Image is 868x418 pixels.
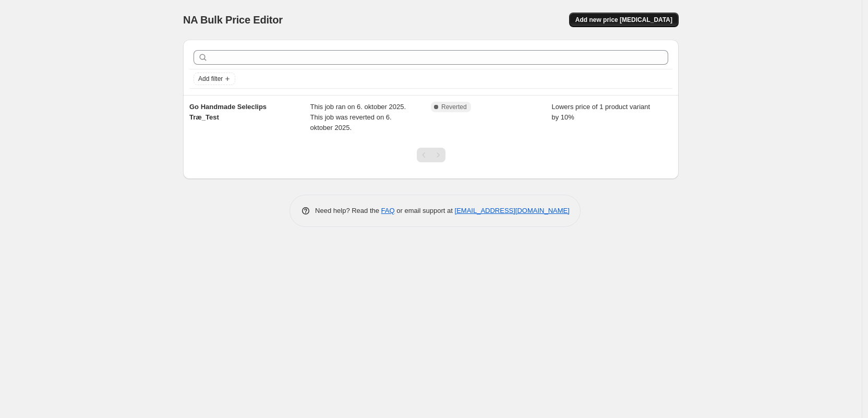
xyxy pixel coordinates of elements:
[455,207,570,214] a: [EMAIL_ADDRESS][DOMAIN_NAME]
[441,103,467,111] span: Reverted
[315,207,381,214] span: Need help? Read the
[194,73,235,85] button: Add filter
[552,103,650,121] span: Lowers price of 1 product variant by 10%
[381,207,395,214] a: FAQ
[395,207,455,214] span: or email support at
[198,75,223,83] span: Add filter
[569,13,679,27] button: Add new price [MEDICAL_DATA]
[417,148,445,162] nav: Pagination
[575,16,672,24] span: Add new price [MEDICAL_DATA]
[310,103,406,132] span: This job ran on 6. oktober 2025. This job was reverted on 6. oktober 2025.
[183,14,283,26] span: NA Bulk Price Editor
[189,103,267,121] span: Go Handmade Seleclips Træ_Test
